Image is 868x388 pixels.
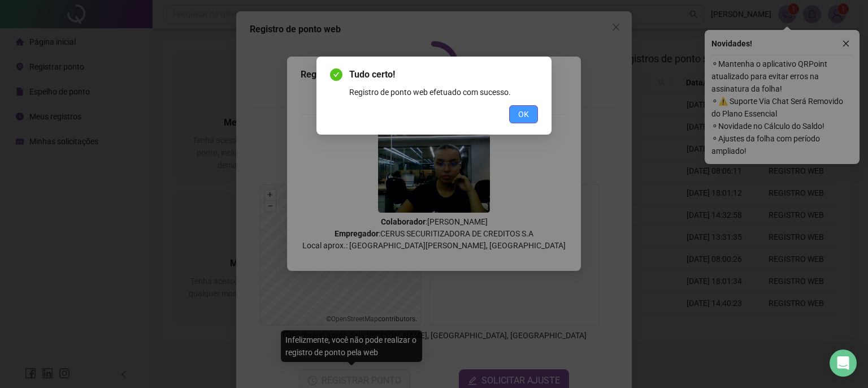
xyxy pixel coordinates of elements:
span: Tudo certo! [349,68,538,81]
span: check-circle [330,68,342,81]
button: OK [509,105,538,123]
span: OK [518,108,529,120]
div: Registro de ponto web efetuado com sucesso. [349,86,538,98]
div: Open Intercom Messenger [830,350,857,377]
